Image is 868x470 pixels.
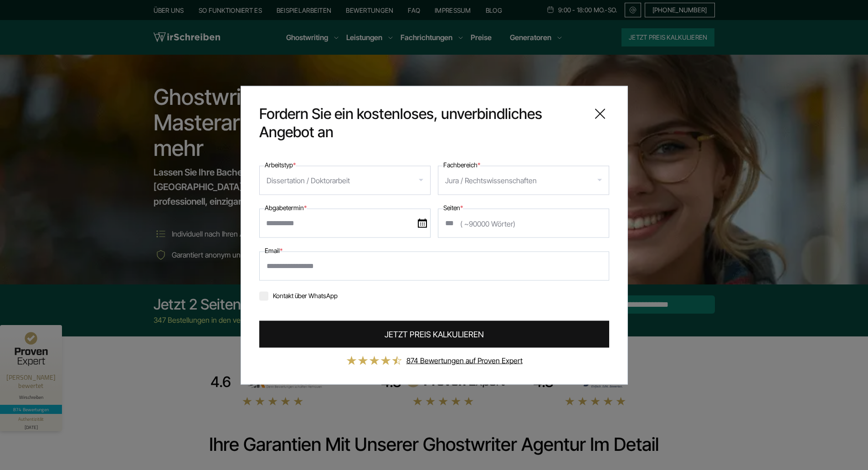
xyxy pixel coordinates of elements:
[259,320,609,347] button: JETZT PREIS KALKULIEREN
[265,245,282,256] label: Email
[445,173,537,187] div: Jura / Rechtswissenschaften
[443,159,480,170] label: Fachbereich
[267,173,350,187] div: Dissertation / Doktorarbeit
[265,159,296,170] label: Arbeitstyp
[259,104,584,141] span: Fordern Sie ein kostenloses, unverbindliches Angebot an
[259,291,338,299] label: Kontakt über WhatsApp
[418,218,427,227] img: date
[406,356,523,365] a: 874 Bewertungen auf Proven Expert
[259,208,431,238] input: date
[443,202,463,213] label: Seiten
[385,328,484,340] span: JETZT PREIS KALKULIEREN
[265,202,307,213] label: Abgabetermin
